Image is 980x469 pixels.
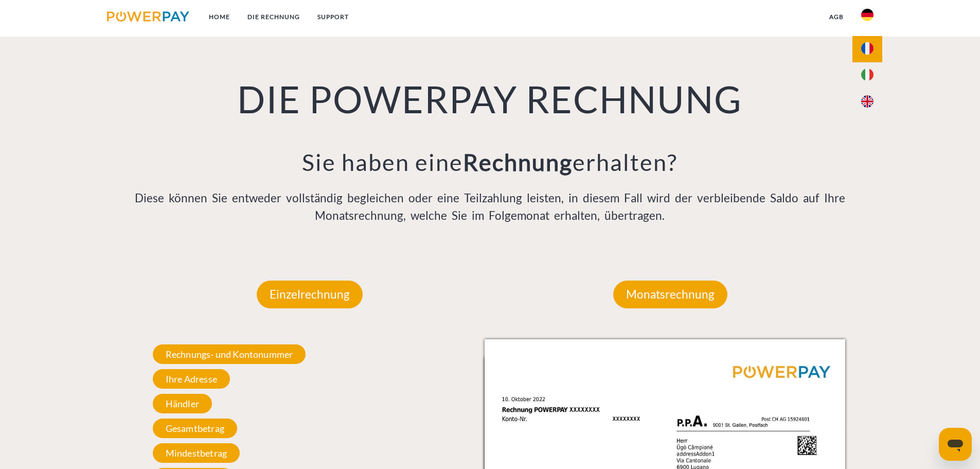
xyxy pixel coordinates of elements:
[200,8,239,26] a: Home
[130,76,851,122] h1: DIE POWERPAY RECHNUNG
[613,281,727,308] p: Monatsrechnung
[309,8,358,26] a: SUPPORT
[821,8,852,26] a: agb
[861,68,874,81] img: it
[153,394,212,413] span: Händler
[153,344,306,364] span: Rechnungs- und Kontonummer
[257,281,363,308] p: Einzelrechnung
[861,95,874,108] img: en
[107,11,190,22] img: logo-powerpay.svg
[239,8,309,26] a: DIE RECHNUNG
[861,42,874,55] img: fr
[153,369,230,389] span: Ihre Adresse
[861,9,874,21] img: de
[130,148,851,177] h3: Sie haben eine erhalten?
[463,148,573,176] b: Rechnung
[939,428,972,461] iframe: Schaltfläche zum Öffnen des Messaging-Fensters
[153,443,240,463] span: Mindestbetrag
[130,189,851,224] p: Diese können Sie entweder vollständig begleichen oder eine Teilzahlung leisten, in diesem Fall wi...
[153,419,237,438] span: Gesamtbetrag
